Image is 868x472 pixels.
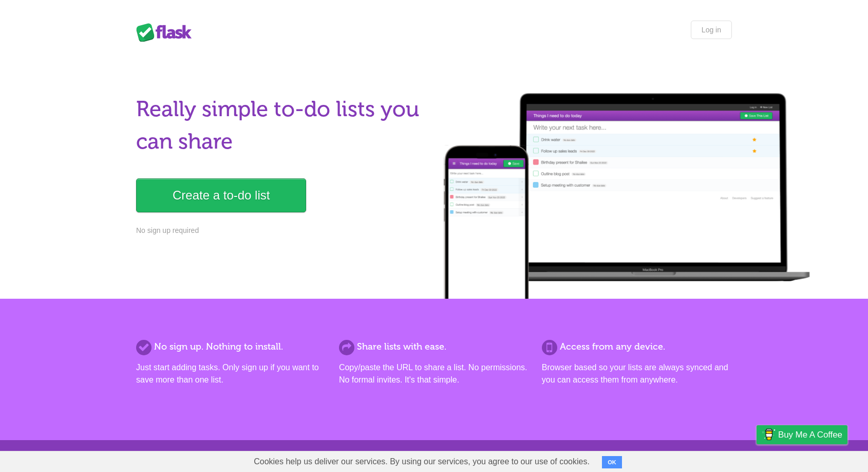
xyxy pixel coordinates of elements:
span: Cookies help us deliver our services. By using our services, you agree to our use of cookies. [243,451,600,472]
h2: Share lists with ease. [339,340,529,354]
h1: Really simple to-do lists you can share [136,93,428,158]
p: Just start adding tasks. Only sign up if you want to save more than one list. [136,361,326,386]
span: Buy me a coffee [778,426,842,444]
p: Copy/paste the URL to share a list. No permissions. No formal invites. It's that simple. [339,361,529,386]
a: Log in [691,21,732,39]
p: Browser based so your lists are always synced and you can access them from anywhere. [542,361,732,386]
a: Create a to-do list [136,178,306,212]
button: OK [602,456,622,468]
a: Buy me a coffee [757,425,847,444]
p: No sign up required [136,225,428,236]
h2: Access from any device. [542,340,732,354]
img: Buy me a coffee [762,426,776,443]
h2: No sign up. Nothing to install. [136,340,326,354]
div: Flask Lists [136,23,198,42]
